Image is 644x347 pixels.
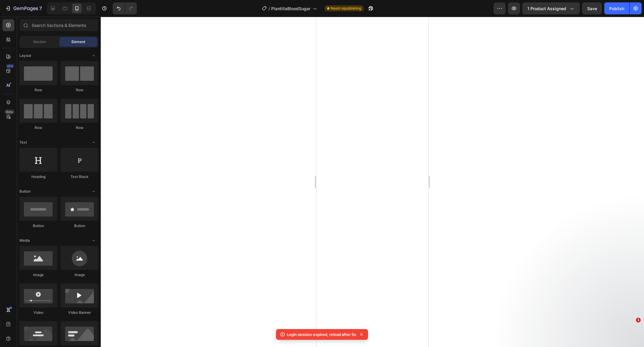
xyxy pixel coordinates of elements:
div: Text Block [61,174,98,179]
div: Row [19,125,57,130]
span: Save [587,6,597,11]
div: Row [61,125,98,130]
p: 7 [39,5,42,12]
span: Element [71,39,85,45]
div: Image [19,272,57,278]
div: Beta [4,109,14,114]
span: Media [19,238,30,243]
span: Section [33,39,46,45]
div: Button [61,223,98,229]
button: 7 [2,2,45,14]
div: Row [61,87,98,93]
button: 1 product assigned [522,2,580,14]
div: Publish [609,5,624,12]
span: Toggle open [89,236,98,245]
div: Video Banner [61,310,98,315]
span: 1 [636,318,641,322]
span: Need republishing [331,6,361,11]
iframe: Intercom live chat [624,327,638,341]
span: Button [19,189,30,194]
input: Search Sections & Elements [19,19,98,31]
div: Row [19,87,57,93]
span: 1 product assigned [527,5,566,12]
div: Video [19,310,57,315]
p: Login session expired, reload after 5s [287,331,356,337]
span: Toggle open [89,187,98,196]
span: Toggle open [89,51,98,60]
span: Toggle open [89,138,98,147]
div: Image [61,272,98,278]
div: Heading [19,174,57,179]
button: Publish [604,2,629,14]
span: Layout [19,53,31,58]
iframe: Design area [316,17,428,347]
div: 450 [6,64,14,69]
span: Text [19,140,27,145]
div: Undo/Redo [113,2,137,14]
div: Button [19,223,57,229]
span: PlantillaBloodSugar [271,5,310,12]
span: / [268,5,270,12]
button: Save [582,2,602,14]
